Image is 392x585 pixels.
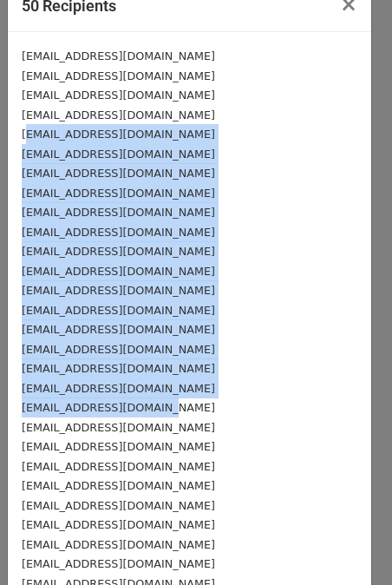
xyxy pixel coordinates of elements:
small: [EMAIL_ADDRESS][DOMAIN_NAME] [22,108,215,122]
small: [EMAIL_ADDRESS][DOMAIN_NAME] [22,304,215,317]
small: [EMAIL_ADDRESS][DOMAIN_NAME] [22,538,215,551]
small: [EMAIL_ADDRESS][DOMAIN_NAME] [22,49,215,62]
small: [EMAIL_ADDRESS][DOMAIN_NAME] [22,148,215,161]
small: [EMAIL_ADDRESS][DOMAIN_NAME] [22,206,215,219]
small: [EMAIL_ADDRESS][DOMAIN_NAME] [22,518,215,531]
small: [EMAIL_ADDRESS][DOMAIN_NAME] [22,128,215,141]
small: [EMAIL_ADDRESS][DOMAIN_NAME] [22,69,215,82]
small: [EMAIL_ADDRESS][DOMAIN_NAME] [22,245,215,258]
small: [EMAIL_ADDRESS][DOMAIN_NAME] [22,187,215,200]
small: [EMAIL_ADDRESS][DOMAIN_NAME] [22,460,215,473]
small: [EMAIL_ADDRESS][DOMAIN_NAME] [22,382,215,395]
small: [EMAIL_ADDRESS][DOMAIN_NAME] [22,440,215,453]
small: [EMAIL_ADDRESS][DOMAIN_NAME] [22,226,215,239]
small: [EMAIL_ADDRESS][DOMAIN_NAME] [22,323,215,336]
small: [EMAIL_ADDRESS][DOMAIN_NAME] [22,401,215,414]
small: [EMAIL_ADDRESS][DOMAIN_NAME] [22,421,215,434]
iframe: Chat Widget [305,502,392,585]
small: [EMAIL_ADDRESS][DOMAIN_NAME] [22,284,215,297]
small: [EMAIL_ADDRESS][DOMAIN_NAME] [22,499,215,512]
small: [EMAIL_ADDRESS][DOMAIN_NAME] [22,479,215,492]
small: [EMAIL_ADDRESS][DOMAIN_NAME] [22,343,215,356]
small: [EMAIL_ADDRESS][DOMAIN_NAME] [22,557,215,570]
small: [EMAIL_ADDRESS][DOMAIN_NAME] [22,89,215,102]
small: [EMAIL_ADDRESS][DOMAIN_NAME] [22,265,215,278]
small: [EMAIL_ADDRESS][DOMAIN_NAME] [22,167,215,180]
small: [EMAIL_ADDRESS][DOMAIN_NAME] [22,362,215,375]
